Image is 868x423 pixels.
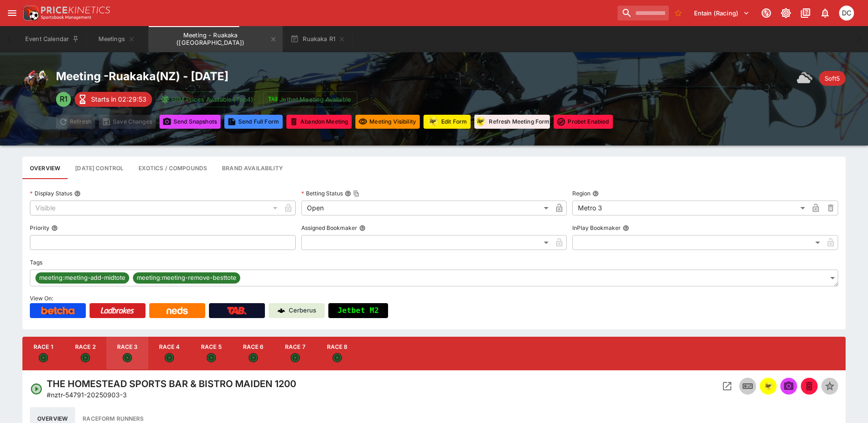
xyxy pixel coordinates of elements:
[291,353,300,362] svg: Open
[64,337,106,370] button: Race 2
[20,26,85,52] button: Event Calendar
[328,303,388,318] button: Jetbet M2
[74,190,81,197] button: Display Status
[123,353,132,362] svg: Open
[274,337,316,370] button: Race 7
[333,353,342,362] svg: Open
[671,6,686,21] button: No Bookmarks
[47,378,296,390] h4: THE HOMESTEAD SPORTS BAR & BISTRO MAIDEN 1200
[269,303,325,318] a: Cerberus
[207,353,216,362] svg: Open
[133,273,240,283] span: meeting:meeting-remove-besttote
[30,201,281,215] div: Visible
[4,5,21,21] button: open drawer
[30,224,49,232] p: Priority
[87,26,146,52] button: Meetings
[572,189,590,197] p: Region
[30,295,53,302] span: View On:
[592,190,599,197] button: Region
[224,115,283,129] button: Send Full Form
[618,6,669,21] input: search
[817,5,833,21] button: Notifications
[39,353,48,362] svg: Open
[301,201,552,215] div: Open
[81,353,90,362] svg: Open
[30,189,72,197] p: Display Status
[30,258,42,266] p: Tags
[474,116,487,127] img: racingform.png
[56,69,613,83] h2: Meeting - Ruakaka ( NZ ) - [DATE]
[836,3,857,23] button: David Crockford
[572,224,621,232] p: InPlay Bookmaker
[232,337,274,370] button: Race 6
[301,189,343,197] p: Betting Status
[249,353,258,362] svg: Open
[160,115,221,129] button: Send Snapshots
[22,157,68,179] button: Base meeting details
[554,115,612,129] button: Toggle ProBet for every event in this meeting
[819,71,846,86] div: Track Condition: Soft5
[839,6,854,21] div: David Crockford
[148,26,283,52] button: Meeting - Ruakaka (NZ)
[215,157,291,179] button: Configure brand availability for the meeting
[190,337,232,370] button: Race 5
[91,94,146,104] p: Starts in 02:29:53
[131,157,215,179] button: View and edit meeting dividends and compounds.
[301,224,357,232] p: Assigned Bookmaker
[763,381,774,392] div: racingform
[165,353,174,362] svg: Open
[739,378,756,395] button: Inplay
[41,15,91,20] img: Sportsbook Management
[819,74,846,83] span: Soft5
[760,378,777,395] button: racingform
[474,115,550,129] button: Refresh Meeting Form
[47,390,127,400] p: Copy To Clipboard
[285,26,351,52] button: Ruakaka R1
[268,95,278,104] img: jetbet-logo.svg
[278,307,285,314] img: Cerberus
[316,337,358,370] button: Race 8
[289,306,316,315] p: Cerberus
[719,378,736,395] button: Open Event
[778,5,794,21] button: Toggle light/dark mode
[345,190,351,197] button: Betting StatusCopy To Clipboard
[797,69,815,88] div: Weather: overcast
[227,307,247,314] img: TabNZ
[623,225,629,231] button: InPlay Bookmaker
[821,378,838,395] button: Set Featured Event
[780,378,797,395] span: Send Snapshot
[426,115,439,128] div: racingform
[35,273,129,283] span: meeting:meeting-add-midtote
[353,190,360,197] button: Copy To Clipboard
[797,5,814,21] button: Documentation
[763,381,774,391] img: racingform.png
[167,307,187,314] img: Neds
[359,225,366,231] button: Assigned Bookmaker
[41,7,110,14] img: PriceKinetics
[68,157,131,179] button: Configure each race specific details at once
[41,307,75,314] img: Betcha
[22,69,49,95] img: horse_racing.png
[30,382,43,395] svg: Open
[572,201,808,215] div: Metro 3
[426,116,439,127] img: racingform.png
[758,5,775,21] button: Connected to PK
[106,337,148,370] button: Race 3
[801,381,818,390] span: Mark an event as closed and abandoned.
[100,307,134,314] img: Ladbrokes
[148,337,190,370] button: Race 4
[22,337,64,370] button: Race 1
[797,69,815,88] img: overcast.png
[263,91,357,107] button: Jetbet Meeting Available
[286,115,352,129] button: Mark all events in meeting as closed and abandoned.
[21,4,39,22] img: PriceKinetics Logo
[688,6,755,21] button: Select Tenant
[474,115,487,128] div: racingform
[51,225,58,231] button: Priority
[156,91,259,107] button: SRM Prices Available (Top4)
[424,115,471,129] button: Update RacingForm for all races in this meeting
[355,115,420,129] button: Set all events in meeting to specified visibility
